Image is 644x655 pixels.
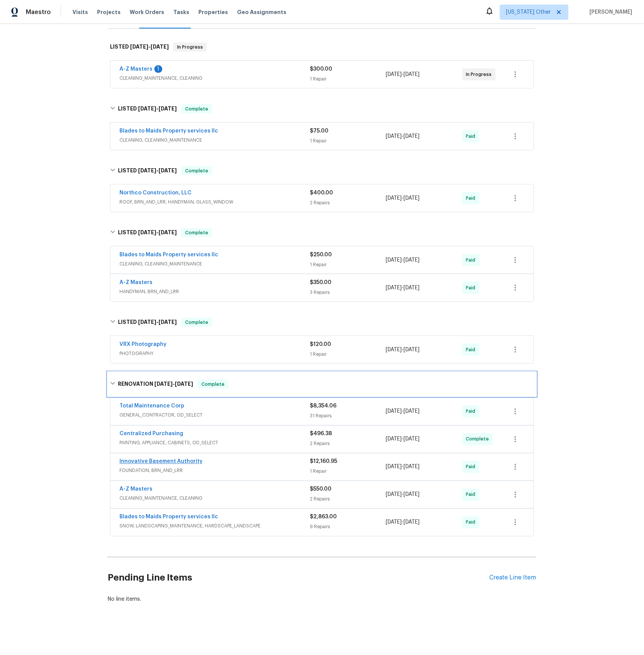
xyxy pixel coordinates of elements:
[119,495,310,502] span: CLEANING_MAINTENANCE, CLEANING
[173,9,189,15] span: Tasks
[108,97,536,121] div: LISTED [DATE]-[DATE]Complete
[310,459,337,464] span: $12,160.95
[110,43,169,52] h6: LISTED
[175,381,193,387] span: [DATE]
[386,463,420,471] span: -
[159,168,177,173] span: [DATE]
[138,230,177,235] span: -
[466,71,495,78] span: In Progress
[138,168,156,173] span: [DATE]
[310,342,331,347] span: $120.00
[466,463,479,471] span: Paid
[310,523,386,531] div: 9 Repairs
[386,491,420,499] span: -
[97,8,121,16] span: Projects
[386,256,420,264] span: -
[506,8,551,16] span: [US_STATE] Other
[119,522,310,530] span: SNOW, LANDSCAPING_MAINTENANCE, HARDSCAPE_LANDSCAPE
[159,106,177,111] span: [DATE]
[404,72,420,77] span: [DATE]
[466,133,479,140] span: Paid
[119,404,184,409] a: Total Maintenance Corp
[118,228,177,237] h6: LISTED
[108,35,536,59] div: LISTED [DATE]-[DATE]In Progress
[119,190,192,196] a: Northco Construction, LLC
[159,230,177,235] span: [DATE]
[130,8,164,16] span: Work Orders
[386,257,402,263] span: [DATE]
[404,409,420,414] span: [DATE]
[119,412,310,419] span: GENERAL_CONTRACTOR, OD_SELECT
[154,381,193,387] span: -
[154,65,162,73] div: 1
[386,464,402,470] span: [DATE]
[386,346,420,354] span: -
[386,196,402,201] span: [DATE]
[466,346,479,354] span: Paid
[119,342,166,347] a: VRX Photography
[119,128,218,134] a: Blades to Maids Property services llc
[386,134,402,139] span: [DATE]
[587,8,633,16] span: [PERSON_NAME]
[310,440,386,448] div: 2 Repairs
[466,194,479,202] span: Paid
[310,199,386,207] div: 2 Repairs
[26,8,51,16] span: Maestro
[310,280,331,285] span: $350.00
[154,381,173,387] span: [DATE]
[118,104,177,114] h6: LISTED
[138,230,156,235] span: [DATE]
[310,412,386,420] div: 31 Repairs
[386,285,402,290] span: [DATE]
[119,515,218,520] a: Blades to Maids Property services llc
[119,280,152,285] a: A-Z Masters
[119,260,310,268] span: CLEANING, CLEANING_MAINTENANCE
[108,372,536,396] div: RENOVATION [DATE]-[DATE]Complete
[119,74,310,82] span: CLEANING_MAINTENANCE, CLEANING
[182,105,211,113] span: Complete
[386,408,420,415] span: -
[182,167,211,175] span: Complete
[118,318,177,327] h6: LISTED
[310,487,331,492] span: $550.00
[130,44,169,49] span: -
[404,285,420,290] span: [DATE]
[119,136,310,144] span: CLEANING, CLEANING_MAINTENANCE
[490,575,536,582] div: Create Line Item
[386,437,402,442] span: [DATE]
[119,66,152,72] a: A-Z Masters
[151,44,169,49] span: [DATE]
[310,66,332,72] span: $300.00
[159,319,177,325] span: [DATE]
[72,8,88,16] span: Visits
[119,350,310,357] span: PHOTOGRAPHY
[310,75,386,83] div: 1 Repair
[182,319,211,326] span: Complete
[119,288,310,295] span: HANDYMAN, BRN_AND_LRR
[310,252,332,257] span: $250.00
[310,515,337,520] span: $2,863.00
[118,380,193,389] h6: RENOVATION
[404,196,420,201] span: [DATE]
[386,284,420,292] span: -
[108,560,490,596] h2: Pending Line Items
[310,404,336,409] span: $8,354.06
[138,319,177,325] span: -
[386,133,420,140] span: -
[108,596,536,603] div: No line items.
[404,492,420,497] span: [DATE]
[174,43,206,51] span: In Progress
[310,496,386,503] div: 2 Repairs
[310,431,332,437] span: $496.38
[386,409,402,414] span: [DATE]
[310,128,328,134] span: $75.00
[466,408,479,415] span: Paid
[119,459,203,464] a: Innovative Basement Authority
[466,284,479,292] span: Paid
[310,468,386,475] div: 1 Repair
[386,492,402,497] span: [DATE]
[386,519,420,526] span: -
[119,467,310,475] span: FOUNDATION, BRN_AND_LRR
[386,194,420,202] span: -
[466,436,492,443] span: Complete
